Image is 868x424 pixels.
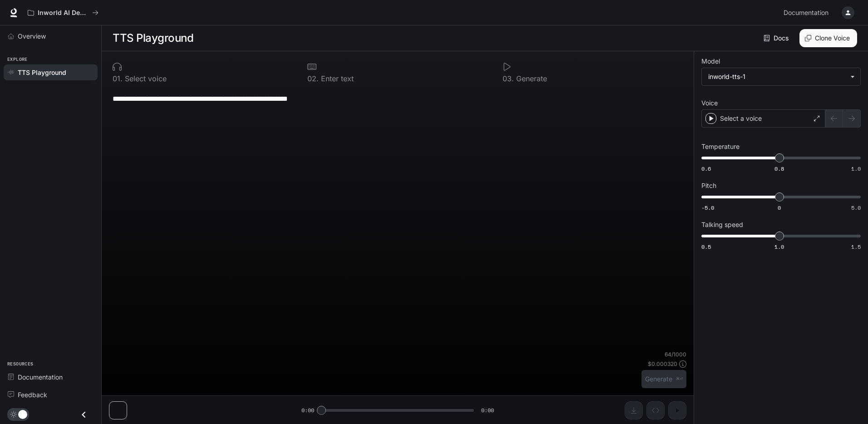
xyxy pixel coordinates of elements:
h1: TTS Playground [113,29,193,47]
p: Generate [514,75,547,82]
p: Select voice [123,75,167,82]
span: Documentation [18,372,63,382]
a: Documentation [4,369,98,385]
p: Enter text [319,75,354,82]
span: 1.5 [851,243,861,251]
div: inworld-tts-1 [702,68,860,85]
p: $ 0.000320 [648,360,677,368]
span: 1.0 [774,243,784,251]
span: 1.0 [851,165,861,173]
span: Feedback [18,390,47,399]
p: Inworld AI Demos [38,9,89,17]
a: Docs [762,29,792,47]
span: Dark mode toggle [18,409,27,419]
a: Overview [4,28,98,44]
span: Overview [18,31,46,41]
span: 0 [778,204,781,212]
a: TTS Playground [4,64,98,80]
a: Feedback [4,387,98,403]
span: 0.5 [701,243,711,251]
div: inworld-tts-1 [708,72,846,81]
button: Close drawer [74,405,94,424]
p: Model [701,58,720,64]
p: 0 2 . [307,75,319,82]
span: 0.8 [774,165,784,173]
p: Talking speed [701,222,743,228]
p: Select a voice [720,114,762,123]
p: 64 / 1000 [665,350,686,358]
span: -5.0 [701,204,714,212]
p: Temperature [701,143,740,150]
span: Documentation [784,7,829,19]
span: 0.6 [701,165,711,173]
span: TTS Playground [18,68,66,77]
a: Documentation [780,4,835,22]
p: 0 3 . [503,75,514,82]
span: 5.0 [851,204,861,212]
button: Clone Voice [799,29,857,47]
p: Voice [701,100,718,106]
button: All workspaces [24,4,103,22]
p: 0 1 . [113,75,123,82]
p: Pitch [701,182,716,189]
